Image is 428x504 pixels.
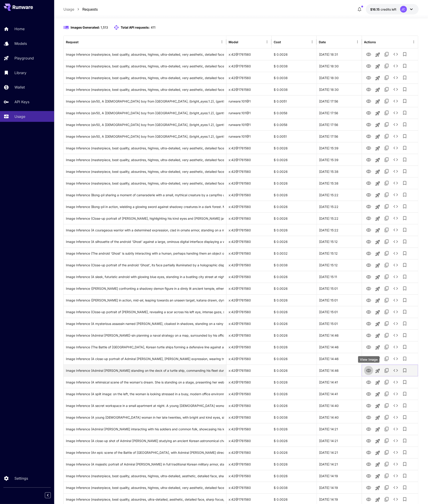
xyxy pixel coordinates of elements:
[400,155,409,164] button: Add to library
[382,378,391,387] button: Copy TaskUUID
[400,120,409,129] button: Add to library
[382,413,391,422] button: Copy TaskUUID
[227,212,272,224] div: x:42@1761560
[272,201,317,212] div: $ 0.0026
[364,296,373,305] button: View Image
[14,99,29,105] p: API Keys
[227,154,272,166] div: x:42@1761560
[364,225,373,235] button: View Image
[264,39,270,45] button: Menu
[272,376,317,388] div: $ 0.0026
[370,7,381,11] span: $16.15
[391,132,400,141] button: See details
[227,435,272,447] div: x:42@1761560
[400,401,409,410] button: Add to library
[317,95,362,107] div: 30 Sep, 2025 17:56
[391,120,400,129] button: See details
[382,73,391,82] button: Copy TaskUUID
[400,425,409,434] button: Add to library
[317,400,362,412] div: 30 Sep, 2025 14:40
[382,390,391,399] button: Copy TaskUUID
[391,249,400,258] button: See details
[382,202,391,211] button: Copy TaskUUID
[272,283,317,294] div: $ 0.0026
[391,354,400,363] button: See details
[364,249,373,258] button: View Image
[317,107,362,119] div: 30 Sep, 2025 17:56
[364,73,373,82] button: View Image
[272,107,317,119] div: $ 0.0058
[364,272,373,281] button: View Image
[373,74,382,83] button: Launch in playground
[391,425,400,434] button: See details
[364,167,373,176] button: View Image
[364,284,373,293] button: View Image
[272,95,317,107] div: $ 0.0051
[382,354,391,363] button: Copy TaskUUID
[373,390,382,399] button: Launch in playground
[373,402,382,411] button: Launch in playground
[272,353,317,365] div: $ 0.0026
[317,435,362,447] div: 30 Sep, 2025 14:21
[227,400,272,412] div: x:42@1761560
[272,248,317,259] div: $ 0.0032
[391,331,400,340] button: See details
[317,318,362,330] div: 30 Sep, 2025 15:01
[317,365,362,376] div: 30 Sep, 2025 14:46
[317,224,362,236] div: 30 Sep, 2025 15:22
[391,226,400,235] button: See details
[317,177,362,189] div: 30 Sep, 2025 15:38
[272,365,317,376] div: $ 0.0026
[364,424,373,434] button: View Image
[364,108,373,117] button: View Image
[364,214,373,223] button: View Image
[364,61,373,71] button: View Image
[391,343,400,352] button: See details
[391,97,400,106] button: See details
[364,378,373,387] button: View Image
[382,425,391,434] button: Copy TaskUUID
[391,319,400,328] button: See details
[373,249,382,258] button: Launch in playground
[400,50,409,59] button: Add to library
[400,343,409,352] button: Add to library
[400,436,409,445] button: Add to library
[382,272,391,281] button: Copy TaskUUID
[373,437,382,446] button: Launch in playground
[63,7,74,12] p: Usage
[391,378,400,387] button: See details
[317,423,362,435] div: 30 Sep, 2025 14:21
[227,412,272,423] div: x:42@1761560
[317,388,362,400] div: 30 Sep, 2025 14:41
[272,142,317,154] div: $ 0.0026
[317,248,362,259] div: 30 Sep, 2025 15:12
[400,331,409,340] button: Add to library
[382,226,391,235] button: Copy TaskUUID
[373,50,382,59] button: Launch in playground
[382,62,391,71] button: Copy TaskUUID
[219,39,225,45] button: Menu
[227,259,272,271] div: x:42@1761560
[391,155,400,164] button: See details
[272,189,317,201] div: $ 0.0026
[364,155,373,164] button: View Image
[317,306,362,318] div: 30 Sep, 2025 15:01
[411,39,417,45] button: Menu
[373,413,382,422] button: Launch in playground
[373,238,382,247] button: Launch in playground
[317,447,362,458] div: 30 Sep, 2025 14:21
[317,353,362,365] div: 30 Sep, 2025 14:46
[391,179,400,188] button: See details
[373,273,382,282] button: Launch in playground
[364,190,373,199] button: View Image
[373,378,382,387] button: Launch in playground
[382,308,391,317] button: Copy TaskUUID
[317,236,362,248] div: 30 Sep, 2025 15:12
[364,342,373,352] button: View Image
[400,179,409,188] button: Add to library
[354,39,361,45] button: Menu
[391,144,400,153] button: See details
[391,272,400,281] button: See details
[227,376,272,388] div: x:42@1761560
[382,155,391,164] button: Copy TaskUUID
